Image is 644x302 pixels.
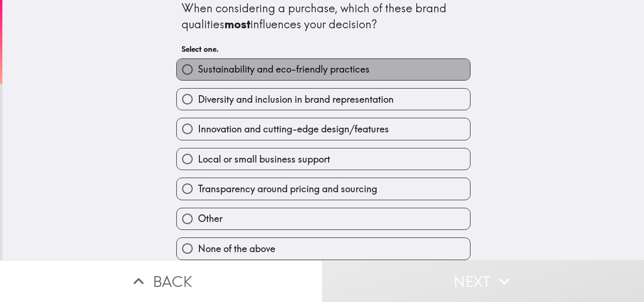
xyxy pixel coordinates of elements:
b: most [224,17,250,31]
button: Transparency around pricing and sourcing [177,178,470,199]
h6: Select one. [182,44,465,54]
button: Local or small business support [177,148,470,170]
span: Transparency around pricing and sourcing [198,182,377,196]
span: None of the above [198,242,275,255]
button: Innovation and cutting-edge design/features [177,118,470,139]
div: When considering a purchase, which of these brand qualities influences your decision? [182,0,465,32]
span: Innovation and cutting-edge design/features [198,122,389,136]
button: None of the above [177,238,470,259]
span: Sustainability and eco-friendly practices [198,63,370,76]
button: Other [177,208,470,229]
span: Diversity and inclusion in brand representation [198,93,394,106]
span: Other [198,212,223,225]
button: Sustainability and eco-friendly practices [177,59,470,80]
button: Next [322,260,644,302]
span: Local or small business support [198,153,330,166]
button: Diversity and inclusion in brand representation [177,89,470,110]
